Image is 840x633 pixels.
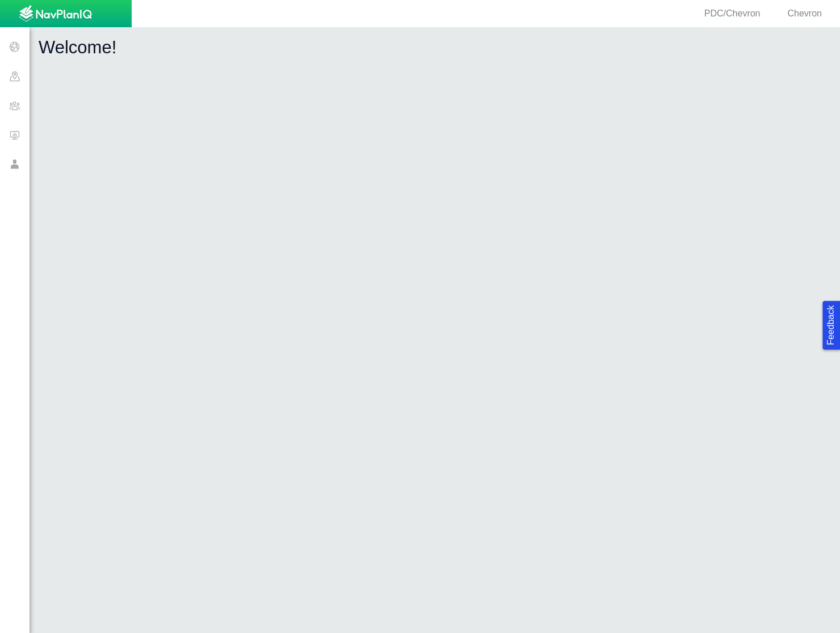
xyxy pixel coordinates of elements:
[704,9,761,18] span: PDC/Chevron
[19,5,92,23] img: UrbanGroupSolutionsTheme$USG_Images$logo.png
[822,301,840,349] button: Feedback
[39,36,831,59] h1: Welcome!
[788,9,822,18] span: Chevron
[774,7,826,20] div: Chevron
